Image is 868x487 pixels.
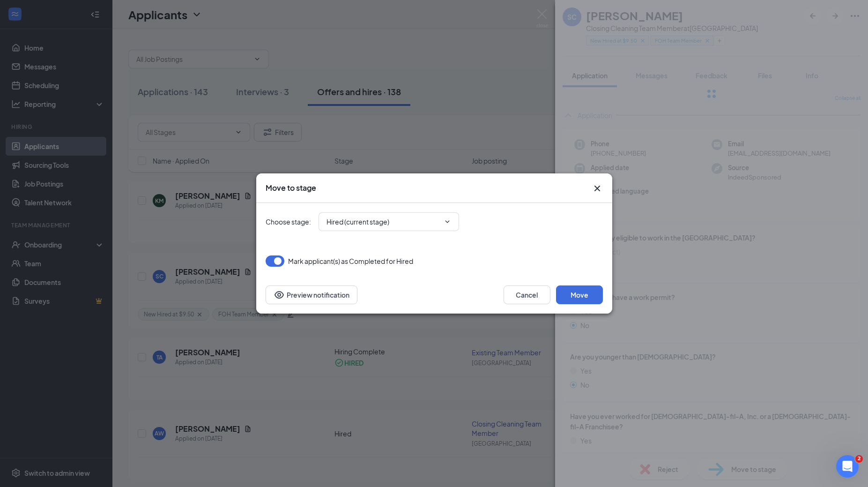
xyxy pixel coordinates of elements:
svg: ChevronDown [444,218,451,225]
svg: Cross [592,183,603,194]
h3: Move to stage [266,183,316,193]
button: Close [592,183,603,194]
button: Move [556,285,603,304]
button: Cancel [504,285,550,304]
button: Preview notificationEye [266,285,357,304]
span: Mark applicant(s) as Completed for Hired [288,255,413,267]
span: 2 [855,455,863,463]
span: Choose stage : [266,217,311,227]
iframe: Intercom live chat [836,455,859,478]
svg: Eye [274,289,285,300]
